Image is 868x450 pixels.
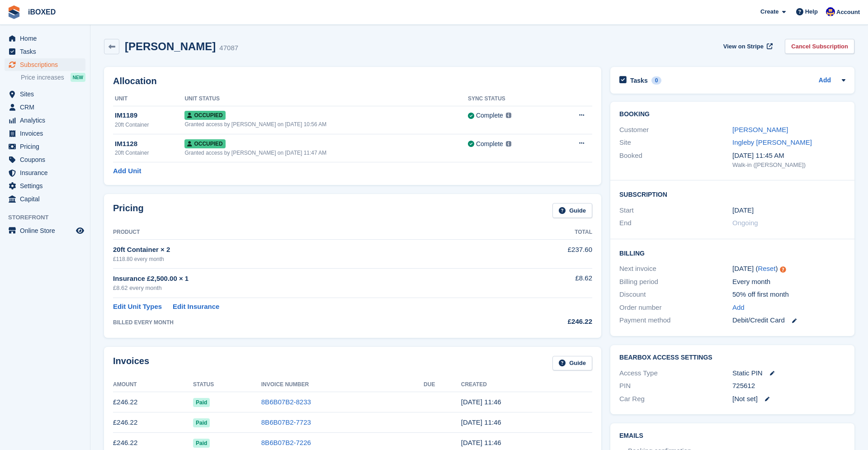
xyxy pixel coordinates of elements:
a: Cancel Subscription [785,39,854,54]
a: menu [5,114,85,127]
div: Customer [619,125,732,135]
th: Unit [113,92,184,106]
a: menu [5,193,85,205]
div: Walk-in ([PERSON_NAME]) [732,161,845,170]
div: Site [619,137,732,148]
h2: Emails [619,432,845,440]
div: 47087 [219,43,238,53]
div: Complete [476,111,503,120]
div: 0 [651,76,662,85]
td: £8.62 [503,268,592,298]
div: Granted access by [PERSON_NAME] on [DATE] 11:47 AM [184,149,468,157]
span: Price increases [21,73,64,82]
a: menu [5,224,85,237]
a: iBOXED [24,5,59,19]
span: View on Stripe [723,42,764,51]
span: Sites [20,88,74,100]
a: Edit Unit Types [113,302,162,312]
th: Total [503,225,592,240]
div: PIN [619,381,732,391]
img: icon-info-grey-7440780725fd019a000dd9b08b2336e03edf1995a4989e88bcd33f0948082b44.svg [506,141,511,147]
span: Paid [193,439,210,448]
span: Storefront [8,213,90,222]
span: Paid [193,418,210,427]
div: Static PIN [732,368,845,379]
div: NEW [71,73,85,82]
th: Created [461,378,592,392]
a: Ingleby [PERSON_NAME] [732,138,812,146]
div: Billing period [619,277,732,287]
div: £118.80 every month [113,255,503,263]
div: Discount [619,289,732,300]
span: Settings [20,180,74,192]
td: £246.22 [113,412,193,433]
span: Ongoing [732,219,758,227]
a: menu [5,127,85,140]
th: Invoice Number [261,378,424,392]
h2: Allocation [113,76,592,86]
time: 2025-06-18 10:46:37 UTC [461,439,501,446]
a: 8B6B07B2-8233 [261,398,311,406]
h2: BearBox Access Settings [619,354,845,361]
div: 725612 [732,381,845,391]
div: End [619,218,732,228]
th: Product [113,225,503,240]
a: Edit Insurance [173,302,219,312]
div: Order number [619,303,732,313]
div: Tooltip anchor [779,265,787,274]
th: Status [193,378,261,392]
a: menu [5,140,85,153]
div: 20ft Container [115,121,184,129]
time: 2024-07-18 00:00:00 UTC [732,205,754,216]
span: Paid [193,398,210,407]
div: Payment method [619,315,732,326]
div: 20ft Container × 2 [113,245,503,255]
span: Invoices [20,127,74,140]
div: Car Reg [619,394,732,404]
span: Capital [20,193,74,205]
div: £8.62 every month [113,284,503,293]
div: Start [619,205,732,216]
a: menu [5,88,85,100]
span: Analytics [20,114,74,127]
a: menu [5,32,85,45]
a: menu [5,180,85,192]
a: Add [732,303,745,313]
div: 20ft Container [115,149,184,157]
span: Occupied [184,111,225,120]
div: Complete [476,139,503,149]
time: 2025-08-18 10:46:40 UTC [461,398,501,406]
div: Booked [619,151,732,170]
img: Noor Rashid [826,7,835,16]
a: menu [5,58,85,71]
div: Insurance £2,500.00 × 1 [113,274,503,284]
span: Online Store [20,224,74,237]
span: Insurance [20,166,74,179]
h2: [PERSON_NAME] [125,40,216,52]
a: View on Stripe [720,39,774,54]
img: icon-info-grey-7440780725fd019a000dd9b08b2336e03edf1995a4989e88bcd33f0948082b44.svg [506,113,511,118]
div: [DATE] ( ) [732,264,845,274]
h2: Invoices [113,356,149,371]
span: Help [805,7,818,16]
a: Guide [552,203,592,218]
h2: Tasks [630,76,648,85]
div: BILLED EVERY MONTH [113,318,503,327]
div: Next invoice [619,264,732,274]
a: Price increases NEW [21,72,85,82]
div: [DATE] 11:45 AM [732,151,845,161]
th: Unit Status [184,92,468,106]
span: Create [760,7,778,16]
img: stora-icon-8386f47178a22dfd0bd8f6a31ec36ba5ce8667c1dd55bd0f319d3a0aa187defe.svg [7,5,21,19]
span: Account [836,8,860,17]
a: 8B6B07B2-7226 [261,439,311,446]
div: Access Type [619,368,732,379]
th: Due [424,378,461,392]
div: Granted access by [PERSON_NAME] on [DATE] 10:56 AM [184,120,468,128]
div: IM1189 [115,110,184,121]
div: Every month [732,277,845,287]
td: £246.22 [113,392,193,412]
h2: Booking [619,111,845,118]
a: menu [5,153,85,166]
div: 50% off first month [732,289,845,300]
